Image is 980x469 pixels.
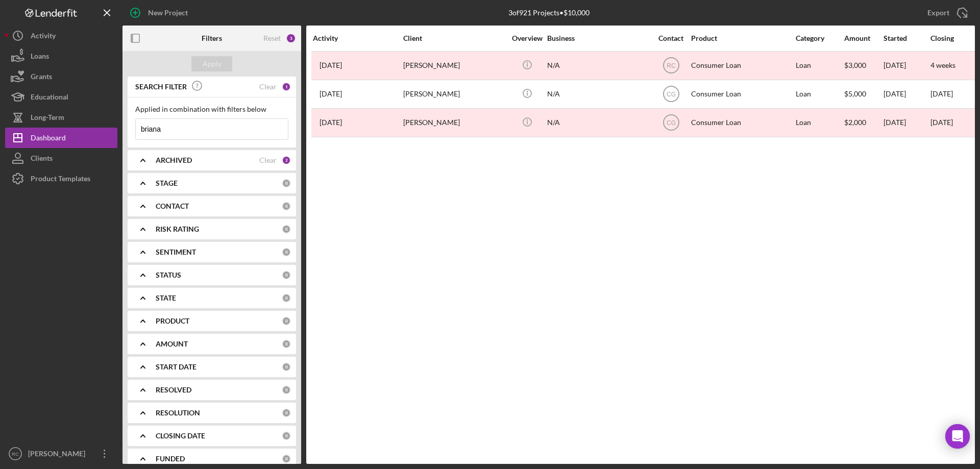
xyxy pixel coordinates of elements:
b: RESOLVED [156,386,191,394]
div: Educational [31,87,68,110]
div: Long-Term [31,107,64,130]
div: 0 [282,431,291,440]
text: RC [667,62,676,69]
div: 0 [282,339,291,349]
div: Business [547,34,649,42]
b: SEARCH FILTER [135,83,187,91]
div: Activity [31,26,56,48]
div: Open Intercom Messenger [945,424,970,449]
div: Consumer Loan [691,52,793,79]
div: Reset [263,34,281,42]
button: Activity [5,26,117,46]
div: 3 [286,33,296,43]
b: RESOLUTION [156,409,200,417]
button: Long-Term [5,107,117,128]
time: 2024-08-08 16:33 [320,118,342,127]
div: Loan [796,109,843,136]
b: STATUS [156,271,181,279]
div: [PERSON_NAME] [403,109,505,136]
div: Product [691,34,793,42]
b: PRODUCT [156,317,189,325]
button: Educational [5,87,117,107]
button: Export [917,3,975,23]
div: 0 [282,225,291,234]
div: 0 [282,385,291,394]
text: RC [12,451,19,457]
b: STAGE [156,179,178,187]
b: ARCHIVED [156,156,192,164]
div: 1 [282,82,291,91]
b: CLOSING DATE [156,432,205,440]
div: Contact [652,34,690,42]
div: 0 [282,293,291,303]
button: Apply [191,56,232,71]
b: Filters [202,34,222,42]
div: Loan [796,52,843,79]
time: 2025-08-18 19:52 [320,61,342,69]
b: START DATE [156,363,197,371]
b: RISK RATING [156,225,199,233]
div: Amount [844,34,883,42]
div: Loan [796,81,843,108]
div: Applied in combination with filters below [135,105,288,113]
div: [PERSON_NAME] [403,52,505,79]
div: 0 [282,202,291,211]
div: 0 [282,454,291,463]
div: Export [927,3,949,23]
b: AMOUNT [156,340,188,348]
div: Category [796,34,843,42]
b: SENTIMENT [156,248,196,256]
button: RC[PERSON_NAME] [5,443,117,464]
div: [PERSON_NAME] [26,443,92,466]
div: Product Templates [31,168,90,191]
button: Product Templates [5,168,117,189]
div: Consumer Loan [691,109,793,136]
div: Clients [31,148,53,171]
div: 3 of 921 Projects • $10,000 [508,9,590,17]
div: New Project [148,3,188,23]
button: Clients [5,148,117,168]
div: 0 [282,316,291,326]
div: Apply [203,56,222,71]
b: CONTACT [156,202,189,210]
div: $3,000 [844,52,883,79]
div: 0 [282,270,291,280]
div: 0 [282,362,291,372]
button: Grants [5,66,117,87]
div: $2,000 [844,109,883,136]
text: CG [667,119,676,127]
div: [DATE] [884,109,929,136]
div: Grants [31,66,52,89]
time: [DATE] [930,118,953,127]
time: 2025-04-01 20:06 [320,90,342,98]
b: FUNDED [156,455,185,463]
div: N/A [547,81,649,108]
button: Dashboard [5,128,117,148]
div: Overview [508,34,546,42]
time: [DATE] [930,89,953,98]
button: Loans [5,46,117,66]
div: N/A [547,109,649,136]
div: Clear [259,156,277,164]
div: 0 [282,408,291,417]
div: 0 [282,248,291,257]
div: Client [403,34,505,42]
div: Activity [313,34,402,42]
div: 0 [282,179,291,188]
div: [PERSON_NAME] [403,81,505,108]
text: CG [667,91,676,98]
div: Dashboard [31,128,66,151]
b: STATE [156,294,176,302]
div: [DATE] [884,81,929,108]
div: N/A [547,52,649,79]
div: [DATE] [884,52,929,79]
div: Loans [31,46,49,69]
